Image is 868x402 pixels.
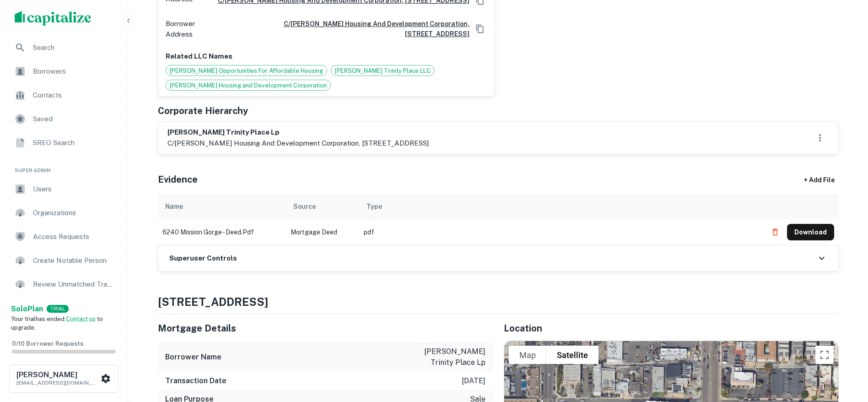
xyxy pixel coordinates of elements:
h6: Superuser Controls [169,253,237,264]
a: Contacts [7,84,120,106]
strong: Solo Plan [11,304,43,313]
a: Search [7,37,120,59]
span: Contacts [33,90,115,101]
span: Users [33,184,115,195]
div: + Add File [787,172,852,188]
span: SREO Search [33,137,115,148]
a: Review Unmatched Transactions [7,273,120,295]
th: Source [286,194,359,219]
h5: Mortgage Details [158,321,493,335]
button: Download [787,224,834,240]
button: [PERSON_NAME][EMAIL_ADDRESS][DOMAIN_NAME] [9,364,119,393]
a: Review LTV Flagged Transactions [7,297,120,319]
th: Type [359,194,762,219]
a: SREO Search [7,132,120,154]
div: Source [293,201,316,212]
h6: Borrower Name [165,352,221,363]
h6: [PERSON_NAME] trinity place lp [167,127,429,138]
a: Create Notable Person [7,250,120,272]
span: 0 / 10 Borrower Requests [12,340,83,347]
span: Organizations [33,207,115,218]
h5: Location [504,321,839,335]
button: Copy Address [473,22,487,36]
a: Users [7,178,120,200]
span: [PERSON_NAME] Opportunities For Affordable Housing [166,66,327,76]
p: Borrower Address [166,18,221,40]
h5: Evidence [158,173,198,186]
span: Saved [33,114,115,125]
a: Organizations [7,202,120,224]
span: Review Unmatched Transactions [33,279,115,290]
td: 6240 mission gorge - deed.pdf [158,219,286,245]
span: [PERSON_NAME] Trinity Place LLC [331,66,434,76]
iframe: Chat Widget [822,329,868,373]
p: [PERSON_NAME] trinity place lp [403,346,485,368]
a: SoloPlan [11,304,43,315]
span: Your trial has ended. to upgrade. [11,315,103,331]
h5: Corporate Hierarchy [158,104,248,118]
span: [PERSON_NAME] Housing and Development Corporation [166,81,330,90]
p: c/[PERSON_NAME] housing and development corporation, [STREET_ADDRESS] [167,138,429,149]
th: Name [158,194,286,219]
div: scrollable content [158,194,839,245]
span: Search [33,42,115,53]
button: Show street map [509,346,546,364]
button: Toggle fullscreen view [815,346,834,364]
li: Super Admin [7,156,120,178]
p: [DATE] [462,375,485,386]
span: Access Requests [33,231,115,242]
a: Borrowers [7,60,120,82]
p: Related LLC Names [166,51,487,62]
p: [EMAIL_ADDRESS][DOMAIN_NAME] [16,379,99,387]
a: Access Requests [7,226,120,248]
button: Delete file [767,225,783,239]
div: Type [367,201,382,212]
span: Create Notable Person [33,255,115,266]
h4: [STREET_ADDRESS] [158,293,839,310]
span: Borrowers [33,66,115,77]
button: Show satellite imagery [546,346,598,364]
a: Saved [7,108,120,130]
td: Mortgage Deed [286,219,359,245]
a: Contact us [66,315,96,322]
a: c/[PERSON_NAME] housing and development corporation, [STREET_ADDRESS] [224,19,469,39]
div: TRIAL [47,305,69,313]
h6: [PERSON_NAME] [16,371,99,379]
td: pdf [359,219,762,245]
div: Name [165,201,183,212]
h6: Transaction Date [165,375,226,386]
img: capitalize-logo.png [15,11,92,26]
